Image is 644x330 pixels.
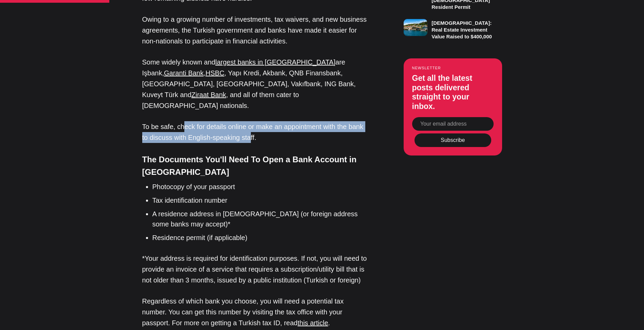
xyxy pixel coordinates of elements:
li: Residence permit (if applicable) [152,233,370,243]
p: Some widely known and are Işbank, , , Yapı Kredi, Akbank, QNB Finansbank, [GEOGRAPHIC_DATA], [GEO... [142,57,370,111]
button: Subscribe [415,133,491,147]
p: To be safe, check for details online or make an appointment with the bank to discuss with English... [142,121,370,143]
a: largest banks in [GEOGRAPHIC_DATA] [215,58,335,66]
small: Newsletter [412,66,494,70]
p: *Your address is required for identification purposes. If not, you will need to provide an invoic... [142,253,370,286]
li: Photocopy of your passport [152,182,370,192]
a: HSBC [205,69,224,77]
p: Regardless of which bank you choose, you will need a potential tax number. You can get this numbe... [142,296,370,328]
a: this article [298,319,328,327]
h3: [DEMOGRAPHIC_DATA]: Real Estate Investment Value Raised to $400,000 [431,20,492,40]
a: Garanti Bank [164,69,204,77]
h4: The Documents You'll Need To Open a Bank Account in [GEOGRAPHIC_DATA] [142,153,370,178]
p: Owing to a growing number of investments, tax waivers, and new business agreements, the Turkish g... [142,14,370,47]
input: Your email address [412,117,494,131]
li: Tax identification number [152,195,370,205]
a: Ziraat Bank [191,91,226,98]
h3: Get all the latest posts delivered straight to your inbox. [412,74,494,111]
a: [DEMOGRAPHIC_DATA]: Real Estate Investment Value Raised to $400,000 [404,16,502,40]
li: A residence address in [DEMOGRAPHIC_DATA] (or foreign address some banks may accept)* [152,209,370,229]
